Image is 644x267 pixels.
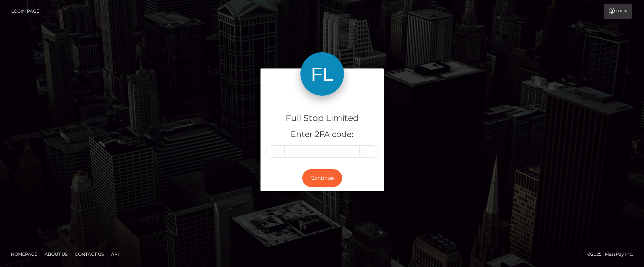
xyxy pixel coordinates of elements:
a: Login Page [11,4,39,19]
a: Contact Us [72,249,107,260]
h4: Full Stop Limited [266,112,378,125]
a: About Us [42,249,70,260]
div: © 2025 , MassPay Inc. [587,250,639,258]
a: API [108,249,122,260]
h5: Enter 2FA code: [266,129,378,140]
button: Continue [302,169,342,187]
img: Full Stop Limited [300,52,344,96]
a: Homepage [8,249,40,260]
a: Login [604,4,632,19]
